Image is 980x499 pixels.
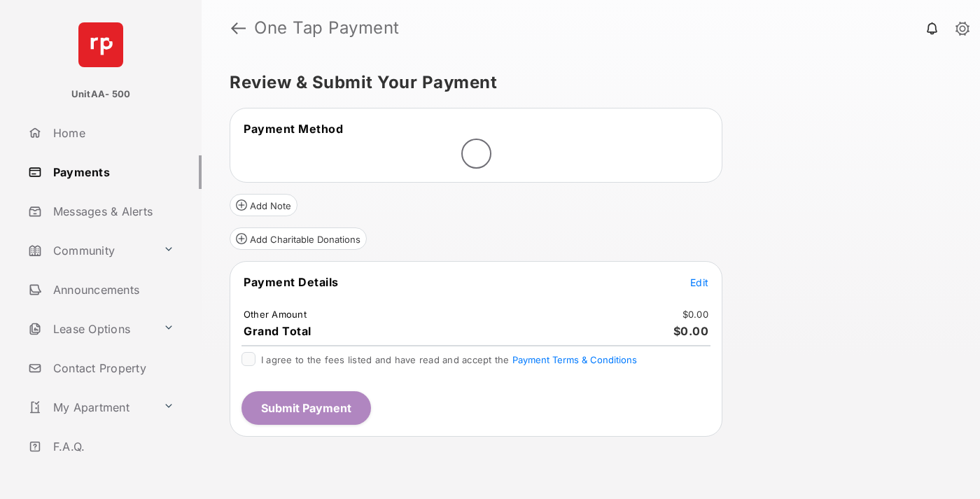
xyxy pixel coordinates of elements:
[230,74,941,91] h5: Review & Submit Your Payment
[244,275,339,289] span: Payment Details
[22,312,157,346] a: Lease Options
[22,273,202,307] a: Announcements
[78,22,123,67] img: svg+xml;base64,PHN2ZyB4bWxucz0iaHR0cDovL3d3dy53My5vcmcvMjAwMC9zdmciIHdpZHRoPSI2NCIgaGVpZ2h0PSI2NC...
[22,155,202,189] a: Payments
[244,122,343,136] span: Payment Method
[254,20,400,36] strong: One Tap Payment
[22,391,157,424] a: My Apartment
[261,354,637,365] span: I agree to the fees listed and have read and accept the
[22,116,202,150] a: Home
[243,308,307,321] td: Other Amount
[244,324,311,338] span: Grand Total
[682,308,709,321] td: $0.00
[673,324,709,338] span: $0.00
[71,87,131,101] p: UnitAA- 500
[690,276,708,288] span: Edit
[690,275,708,289] button: Edit
[22,234,157,267] a: Community
[22,195,202,228] a: Messages & Alerts
[22,430,202,463] a: F.A.Q.
[512,354,637,365] button: I agree to the fees listed and have read and accept the
[241,391,371,425] button: Submit Payment
[22,351,202,385] a: Contact Property
[230,227,367,250] button: Add Charitable Donations
[230,194,297,216] button: Add Note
